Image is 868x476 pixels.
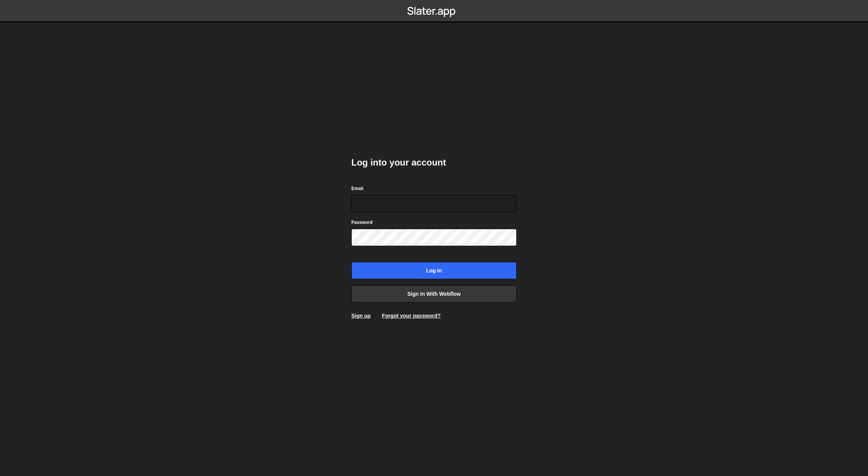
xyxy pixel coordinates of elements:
label: Password [351,219,373,226]
a: Sign in with Webflow [351,285,517,303]
input: Log in [351,262,517,279]
a: Sign up [351,313,370,319]
a: Forgot your password? [382,313,440,319]
label: Email [351,185,363,192]
h2: Log into your account [351,157,517,169]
